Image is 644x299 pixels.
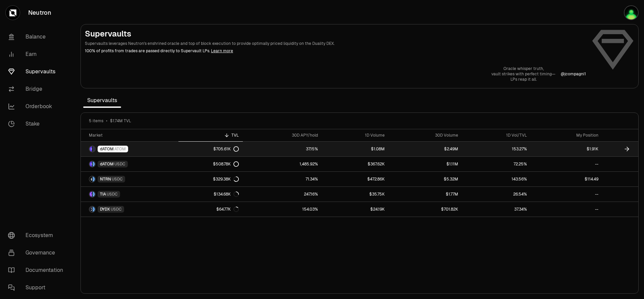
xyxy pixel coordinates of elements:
h2: Supervaults [85,28,586,39]
a: Support [3,279,72,296]
span: 5 items [89,118,103,124]
img: USDC Logo [93,207,95,212]
a: $114.49 [531,172,602,186]
span: TIA [100,192,106,197]
img: dATOM Logo [90,161,92,167]
a: 153.27% [462,142,531,156]
a: 26.54% [462,187,531,202]
div: $64.77K [216,207,239,212]
p: 100% of profits from trades are passed directly to Supervault LPs. [85,48,586,54]
a: Learn more [211,48,233,54]
a: @jcompagni1 [561,71,586,77]
a: $5.32M [389,172,462,186]
div: 30D Volume [393,133,458,138]
a: $1.08M [322,142,389,156]
div: My Position [535,133,598,138]
a: $508.78K [178,157,243,171]
a: $329.38K [178,172,243,186]
p: vault strikes with perfect timing— [491,71,555,77]
a: -- [531,157,602,171]
div: 30D APY/hold [247,133,318,138]
img: USDC Logo [93,192,95,197]
a: $64.77K [178,202,243,217]
span: dATOM [100,146,114,152]
span: USDC [111,207,122,212]
img: NTRN Logo [90,176,92,182]
a: $701.82K [389,202,462,217]
a: $367.62K [322,157,389,171]
a: dATOM LogoUSDC LogodATOMUSDC [81,157,178,171]
a: Ecosystem [3,227,72,244]
span: USDC [107,192,118,197]
span: DYDX [100,207,110,212]
a: Earn [3,46,72,63]
a: Oracle whisper truth,vault strikes with perfect timing—LPs reap it all. [491,66,555,82]
img: ATOM Logo [93,146,95,152]
img: DYDX Logo [90,207,92,212]
span: $1.74M TVL [110,118,131,124]
span: USDC [112,176,123,182]
div: $329.38K [213,176,239,182]
a: 72.25% [462,157,531,171]
img: Geo Wallet [624,5,639,20]
img: dATOM Logo [90,146,92,152]
a: 1,485.92% [243,157,322,171]
p: LPs reap it all. [491,77,555,82]
a: Documentation [3,261,72,279]
a: Supervaults [3,63,72,80]
a: $1.77M [389,187,462,202]
p: Oracle whisper truth, [491,66,555,71]
a: DYDX LogoUSDC LogoDYDXUSDC [81,202,178,217]
img: USDC Logo [93,176,95,182]
span: dATOM [100,161,114,167]
a: dATOM LogoATOM LogodATOMATOM [81,142,178,156]
a: 247.16% [243,187,322,202]
div: 1D Vol/TVL [466,133,527,138]
a: $472.86K [322,172,389,186]
a: Bridge [3,80,72,98]
a: -- [531,187,602,202]
a: $35.75K [322,187,389,202]
a: 71.34% [243,172,322,186]
a: 37.15% [243,142,322,156]
a: Governance [3,244,72,261]
div: Market [89,133,174,138]
a: $705.61K [178,142,243,156]
a: 37.34% [462,202,531,217]
a: Stake [3,115,72,133]
div: $705.61K [213,146,239,152]
a: 154.03% [243,202,322,217]
span: USDC [114,161,125,167]
a: $1.11M [389,157,462,171]
div: $134.68K [214,192,239,197]
div: $508.78K [213,161,239,167]
img: TIA Logo [90,192,92,197]
a: $1.91K [531,142,602,156]
a: 143.56% [462,172,531,186]
span: NTRN [100,176,111,182]
span: Supervaults [83,94,121,107]
p: @ jcompagni1 [561,71,586,77]
img: USDC Logo [93,161,95,167]
a: $2.49M [389,142,462,156]
div: 1D Volume [326,133,385,138]
a: -- [531,202,602,217]
span: ATOM [114,146,126,152]
a: Orderbook [3,98,72,115]
a: $24.19K [322,202,389,217]
a: Balance [3,28,72,46]
a: $134.68K [178,187,243,202]
div: TVL [182,133,239,138]
a: NTRN LogoUSDC LogoNTRNUSDC [81,172,178,186]
p: Supervaults leverages Neutron's enshrined oracle and top of block execution to provide optimally ... [85,41,586,47]
a: TIA LogoUSDC LogoTIAUSDC [81,187,178,202]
